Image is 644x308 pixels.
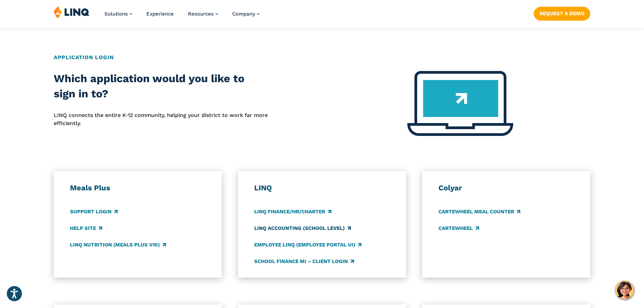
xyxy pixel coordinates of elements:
a: Request a Demo [534,7,590,20]
a: Solutions [104,11,132,17]
h3: LINQ [254,183,390,193]
h3: Colyar [438,183,574,193]
nav: Button Navigation [534,5,590,20]
p: LINQ connects the entire K‑12 community, helping your district to work far more efficiently. [54,111,268,128]
nav: Primary Navigation [104,5,260,28]
span: Resources [188,11,214,17]
span: Solutions [104,11,128,17]
a: LINQ Finance/HR/Charter [254,208,331,215]
a: Help Site [70,224,102,232]
img: LINQ | K‑12 Software [54,5,90,18]
a: CARTEWHEEL Meal Counter [438,208,520,215]
span: Company [232,11,255,17]
a: Support Login [70,208,118,215]
a: LINQ Nutrition (Meals Plus v10) [70,241,166,248]
h2: Which application would you like to sign in to? [54,71,268,102]
button: Hello, have a question? Let’s chat. [615,281,634,300]
a: Resources [188,11,218,17]
a: Company [232,11,260,17]
a: Experience [146,11,174,17]
a: Employee LINQ (Employee Portal UI) [254,241,361,248]
a: LINQ Accounting (school level) [254,224,351,232]
a: CARTEWHEEL [438,224,479,232]
a: School Finance MI – Client Login [254,258,354,265]
h2: Application Login [54,53,590,62]
h3: Meals Plus [70,183,206,193]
